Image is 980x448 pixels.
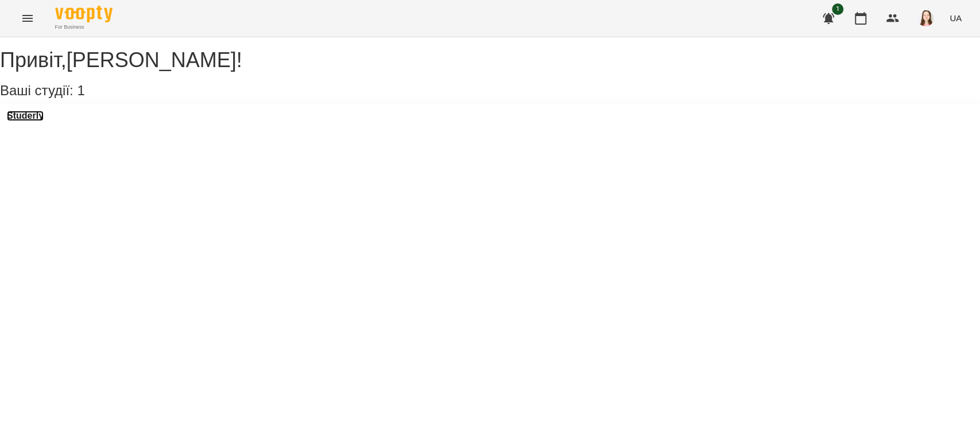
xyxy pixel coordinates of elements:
a: Studerly [7,111,44,121]
button: Menu [14,5,41,32]
button: UA [945,7,966,29]
span: 1 [832,3,843,15]
img: Voopty Logo [55,6,113,22]
span: 1 [77,83,84,98]
span: UA [950,12,962,24]
img: 83b29030cd47969af3143de651fdf18c.jpg [917,10,933,26]
span: For Business [55,24,113,31]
